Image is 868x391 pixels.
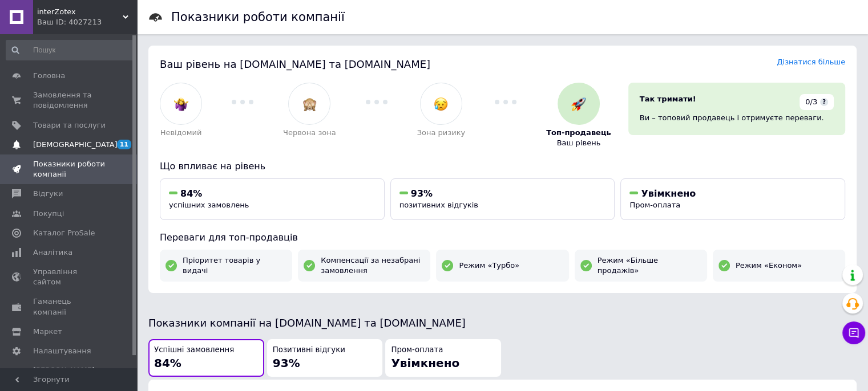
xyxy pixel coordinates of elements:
span: Товари та послуги [33,120,106,131]
img: :rocket: [571,97,586,111]
span: Пром-оплата [391,345,443,356]
span: Гаманець компанії [33,296,106,317]
div: 0/3 [800,94,834,110]
button: Чат з покупцем [842,321,865,344]
span: позитивних відгуків [399,201,478,209]
span: Відгуки [33,189,63,199]
span: Червона зона [283,128,336,138]
span: Пріоритет товарів у видачі [183,255,286,276]
button: Пром-оплатаУвімкнено [385,339,501,377]
span: Налаштування [33,346,91,356]
span: 93% [273,356,300,370]
span: Невідомий [160,128,202,138]
div: Ваш ID: 4027213 [37,17,137,27]
span: interZotex [37,7,123,17]
span: Пром-оплата [629,201,680,209]
img: :woman-shrugging: [174,97,188,111]
span: Ваш рівень на [DOMAIN_NAME] та [DOMAIN_NAME] [160,58,430,70]
span: Режим «Турбо» [459,260,519,271]
span: 84% [154,356,181,370]
h1: Показники роботи компанії [171,10,345,24]
span: [DEMOGRAPHIC_DATA] [33,140,118,150]
span: Маркет [33,327,62,337]
span: Успішні замовлення [154,345,234,356]
span: 93% [411,188,433,199]
span: Так тримати! [640,95,696,103]
button: 93%позитивних відгуків [390,178,615,220]
button: 84%успішних замовлень [160,178,385,220]
span: Переваги для топ-продавців [160,232,298,243]
span: ? [820,98,828,106]
span: Замовлення та повідомлення [33,90,106,111]
span: успішних замовлень [169,201,249,209]
button: Позитивні відгуки93% [267,339,383,377]
span: 11 [117,140,131,149]
span: Управління сайтом [33,267,106,287]
div: Ви – топовий продавець і отримуєте переваги. [640,113,834,123]
span: Компенсації за незабрані замовлення [321,255,425,276]
span: Аналітика [33,247,72,258]
a: Дізнатися більше [777,58,845,66]
span: Топ-продавець [546,128,611,138]
span: Режим «Більше продажів» [597,255,701,276]
span: Зона ризику [417,128,466,138]
span: Каталог ProSale [33,228,95,238]
img: :disappointed_relieved: [434,97,448,111]
span: Показники компанії на [DOMAIN_NAME] та [DOMAIN_NAME] [148,317,466,329]
span: Увімкнено [391,356,459,370]
span: Ваш рівень [557,138,601,148]
span: Покупці [33,209,64,219]
span: Увімкнено [641,188,696,199]
span: Позитивні відгуки [273,345,345,356]
img: :see_no_evil: [302,97,317,111]
span: Режим «Економ» [736,260,802,271]
span: Що впливає на рівень [160,161,265,172]
input: Пошук [6,40,135,60]
button: Успішні замовлення84% [148,339,264,377]
button: УвімкненоПром-оплата [620,178,845,220]
span: 84% [180,188,202,199]
span: Показники роботи компанії [33,159,106,180]
span: Головна [33,71,65,81]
